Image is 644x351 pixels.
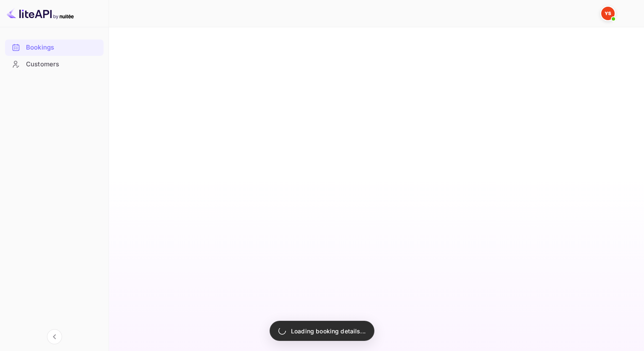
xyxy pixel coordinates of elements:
div: Bookings [5,39,104,56]
div: Customers [26,60,99,69]
a: Customers [5,56,104,72]
img: Yandex Support [601,7,615,20]
p: Loading booking details... [291,327,366,335]
div: Customers [5,56,104,73]
img: LiteAPI logo [7,7,74,20]
a: Bookings [5,39,104,55]
div: Bookings [26,43,99,52]
button: Collapse navigation [47,329,62,344]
